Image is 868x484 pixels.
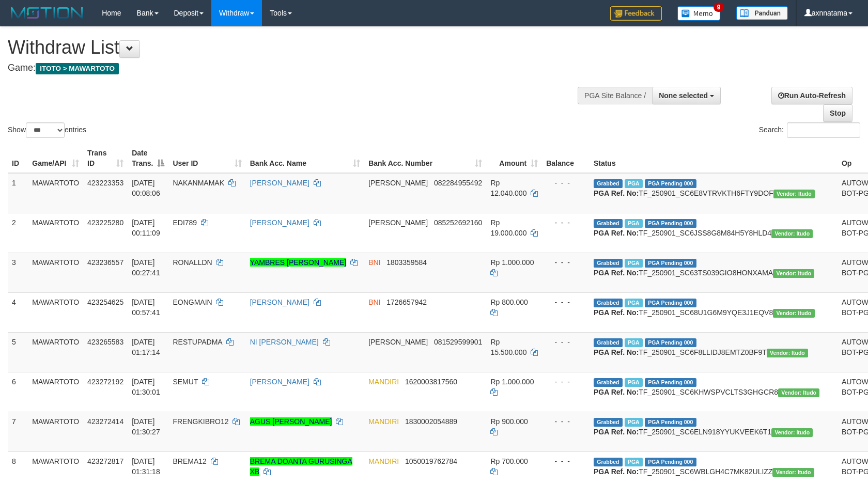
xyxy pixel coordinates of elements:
[594,458,623,466] span: Grabbed
[759,122,860,138] label: Search:
[250,457,352,476] a: BREMA DOANTA GURUSINGA XB
[364,144,486,173] th: Bank Acc. Number: activate to sort column ascending
[8,292,28,332] td: 4
[546,297,585,307] div: - - -
[8,253,28,292] td: 3
[173,457,206,465] span: BREMA12
[645,418,696,427] span: PGA Pending
[490,179,526,197] span: Rp 12.040.000
[490,258,534,267] span: Rp 1.000.000
[590,144,838,173] th: Status
[28,412,83,451] td: MAWARTOTO
[132,417,160,436] span: [DATE] 01:30:27
[368,298,380,306] span: BNI
[28,332,83,372] td: MAWARTOTO
[434,338,482,346] span: Copy 081529599901 to clipboard
[132,179,160,197] span: [DATE] 00:08:06
[8,5,86,21] img: MOTION_logo.png
[368,179,428,187] span: [PERSON_NAME]
[590,173,838,213] td: TF_250901_SC6E8VTRVKTH6FTY9DOF
[590,253,838,292] td: TF_250901_SC63TS039GIO8HONXAMA
[28,372,83,412] td: MAWARTOTO
[546,337,585,347] div: - - -
[26,122,65,138] select: Showentries
[625,299,643,307] span: Marked by axnbram
[8,213,28,253] td: 2
[645,458,696,466] span: PGA Pending
[87,298,123,306] span: 423254625
[625,259,643,268] span: Marked by axnbram
[132,378,160,396] span: [DATE] 01:30:01
[368,378,399,386] span: MANDIRI
[594,348,639,356] b: PGA Ref. No:
[87,457,123,465] span: 423272817
[434,218,482,227] span: Copy 085252692160 to clipboard
[250,378,309,386] a: [PERSON_NAME]
[405,457,457,465] span: Copy 1050019762784 to clipboard
[645,179,696,188] span: PGA Pending
[736,6,788,20] img: panduan.png
[594,219,623,228] span: Grabbed
[590,412,838,451] td: TF_250901_SC6ELN918YYUKVEEK6T1
[368,338,428,346] span: [PERSON_NAME]
[490,218,526,237] span: Rp 19.000.000
[778,388,819,397] span: Vendor URL: https://secure6.1velocity.biz
[773,269,814,278] span: Vendor URL: https://secure6.1velocity.biz
[645,338,696,347] span: PGA Pending
[594,388,639,396] b: PGA Ref. No:
[8,63,568,73] h4: Game:
[625,179,643,188] span: Marked by axnjistel
[771,428,813,437] span: Vendor URL: https://secure6.1velocity.biz
[490,378,534,386] span: Rp 1.000.000
[132,258,160,277] span: [DATE] 00:27:41
[546,377,585,387] div: - - -
[8,332,28,372] td: 5
[368,218,428,227] span: [PERSON_NAME]
[368,258,380,267] span: BNI
[28,253,83,292] td: MAWARTOTO
[625,458,643,466] span: Marked by axnkaisar
[173,298,212,306] span: EONGMAIN
[8,144,28,173] th: ID
[645,299,696,307] span: PGA Pending
[594,338,623,347] span: Grabbed
[250,338,319,346] a: NI [PERSON_NAME]
[250,258,346,267] a: YAMBRES [PERSON_NAME]
[625,418,643,427] span: Marked by axnkaisar
[87,218,123,227] span: 423225280
[386,298,427,306] span: Copy 1726657942 to clipboard
[8,412,28,451] td: 7
[546,257,585,268] div: - - -
[787,122,860,138] input: Search:
[128,144,168,173] th: Date Trans.: activate to sort column descending
[590,292,838,332] td: TF_250901_SC68U1G6M9YQE3J1EQV8
[28,144,83,173] th: Game/API: activate to sort column ascending
[645,219,696,228] span: PGA Pending
[386,258,427,267] span: Copy 1803359584 to clipboard
[486,144,542,173] th: Amount: activate to sort column ascending
[546,416,585,427] div: - - -
[8,372,28,412] td: 6
[368,417,399,426] span: MANDIRI
[132,338,160,356] span: [DATE] 01:17:14
[405,417,457,426] span: Copy 1830002054889 to clipboard
[246,144,364,173] th: Bank Acc. Name: activate to sort column ascending
[173,338,222,346] span: RESTUPADMA
[132,457,160,476] span: [DATE] 01:31:18
[490,338,526,356] span: Rp 15.500.000
[594,418,623,427] span: Grabbed
[594,299,623,307] span: Grabbed
[87,258,123,267] span: 423236557
[590,372,838,412] td: TF_250901_SC6KHWSPVCLTS3GHGCR8
[173,218,197,227] span: EDI789
[652,87,721,104] button: None selected
[771,87,853,104] a: Run Auto-Refresh
[594,467,639,476] b: PGA Ref. No:
[173,258,212,267] span: RONALLDN
[250,179,309,187] a: [PERSON_NAME]
[87,378,123,386] span: 423272192
[645,259,696,268] span: PGA Pending
[677,6,721,21] img: Button%20Memo.svg
[773,309,814,318] span: Vendor URL: https://secure6.1velocity.biz
[594,229,639,237] b: PGA Ref. No:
